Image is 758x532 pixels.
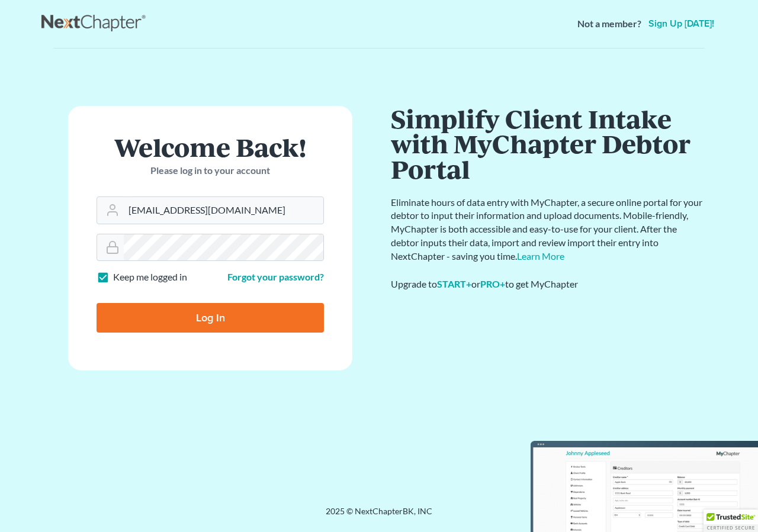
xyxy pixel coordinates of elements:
[391,196,705,263] p: Eliminate hours of data entry with MyChapter, a secure online portal for your debtor to input the...
[124,197,323,223] input: Email Address
[577,17,641,31] strong: Not a member?
[646,19,717,28] a: Sign up [DATE]!
[41,505,717,527] div: 2025 © NextChapterBK, INC
[97,134,324,160] h1: Welcome Back!
[97,303,324,333] input: Log In
[391,278,705,291] div: Upgrade to or to get MyChapter
[687,48,695,62] a: ×
[391,106,705,182] h1: Simplify Client Intake with MyChapter Debtor Portal
[704,510,758,532] div: TrustedSite Certified
[227,271,324,282] a: Forgot your password?
[97,164,324,178] p: Please log in to your account
[63,48,695,60] div: Sorry, but you don't have permission to access this page
[437,278,471,289] a: START+
[480,278,505,289] a: PRO+
[517,250,564,262] a: Learn More
[113,270,187,284] label: Keep me logged in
